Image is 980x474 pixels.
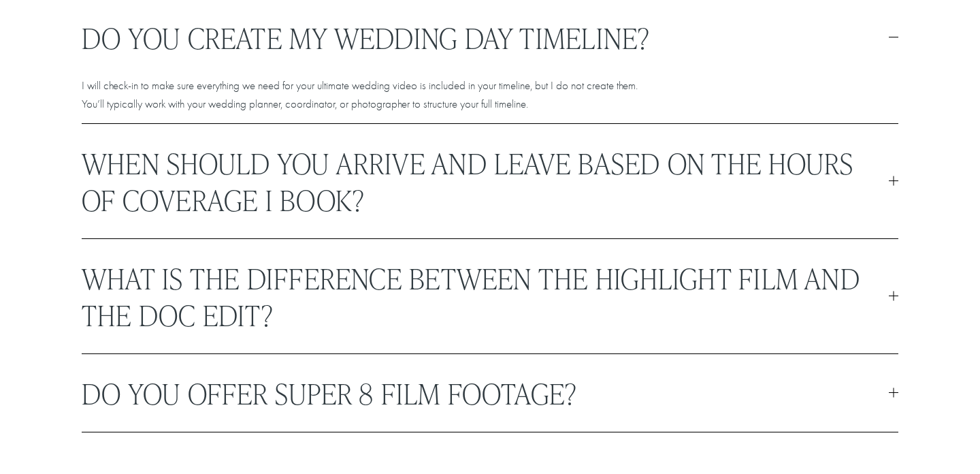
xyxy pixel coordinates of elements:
[82,76,653,113] p: I will check-in to make sure everything we need for your ultimate wedding video is included in yo...
[82,354,898,432] button: Do you offer Super 8 film footage?
[82,239,898,353] button: What is the difference between the highlight film and the doc edit?
[82,19,889,56] span: Do you create my wedding day timeline?
[82,76,898,123] div: Do you create my wedding day timeline?
[82,124,898,238] button: When should you arrive and leave based on the hours of coverage I book?
[82,144,889,218] span: When should you arrive and leave based on the hours of coverage I book?
[82,259,889,333] span: What is the difference between the highlight film and the doc edit?
[82,375,889,411] span: Do you offer Super 8 film footage?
